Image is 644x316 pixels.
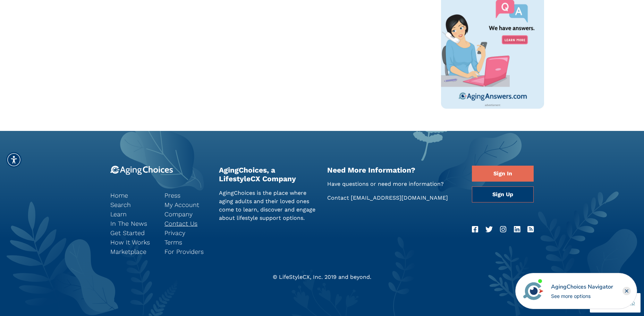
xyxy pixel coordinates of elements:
a: Instagram [500,224,506,235]
a: How It Works [110,238,154,247]
p: AgingChoices is the place where aging adults and their loved ones come to learn, discover and eng... [219,189,317,222]
a: Get Started [110,228,154,238]
div: © LifeStyleCX, Inc. 2019 and beyond. [105,273,539,281]
a: Contact Us [164,219,208,228]
div: See more options [551,292,613,300]
a: My Account [164,200,208,209]
a: Facebook [472,224,478,235]
a: RSS Feed [527,224,534,235]
img: avatar [522,279,545,303]
a: Search [110,200,154,209]
a: LinkedIn [514,224,520,235]
a: Sign In [472,166,534,182]
a: In The News [110,219,154,228]
div: Accessibility Menu [6,152,22,167]
a: Company [164,209,208,219]
div: Close [622,287,631,295]
a: Privacy [164,228,208,238]
a: For Providers [164,247,208,256]
a: Press [164,191,208,200]
p: Have questions or need more information? [327,180,461,188]
h2: AgingChoices, a LifestyleCX Company [219,166,317,183]
a: Learn [110,209,154,219]
h2: Need More Information? [327,166,461,174]
img: 9-logo.svg [110,166,173,175]
p: Contact [327,194,461,202]
a: Twitter [485,224,493,235]
a: [EMAIL_ADDRESS][DOMAIN_NAME] [351,194,448,201]
div: AgingChoices Navigator [551,283,613,291]
a: Home [110,191,154,200]
a: Marketplace [110,247,154,256]
a: Sign Up [472,186,534,202]
a: Terms [164,238,208,247]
